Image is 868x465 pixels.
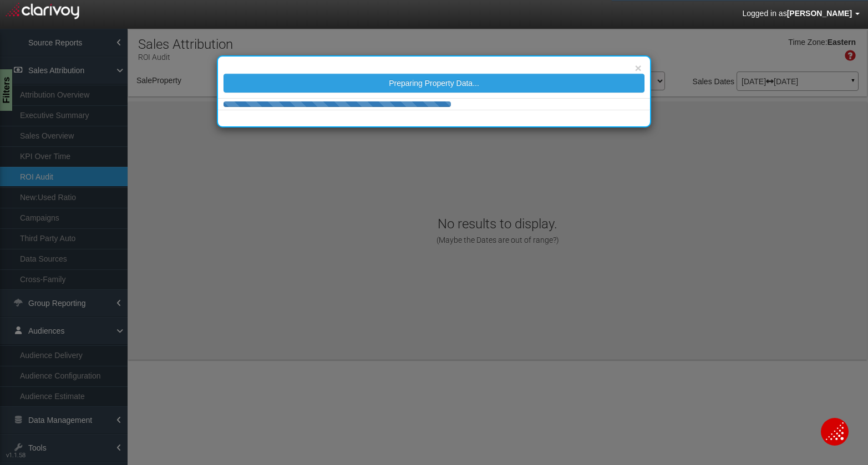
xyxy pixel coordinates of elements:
[734,1,868,27] a: Logged in as[PERSON_NAME]
[634,62,641,74] button: ×
[787,9,852,18] span: [PERSON_NAME]
[742,9,786,18] span: Logged in as
[224,74,644,93] button: Preparing Property Data...
[389,79,479,88] span: Preparing Property Data...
